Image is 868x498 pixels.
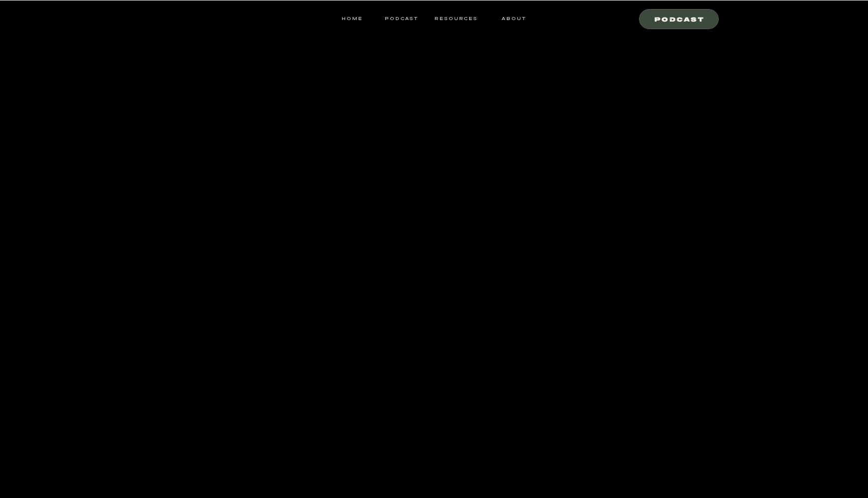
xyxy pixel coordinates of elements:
a: ABOUT [501,14,526,23]
a: Podcast [645,14,714,23]
a: HOME [342,14,363,23]
a: Podcast [382,14,421,23]
a: resources [431,14,478,23]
